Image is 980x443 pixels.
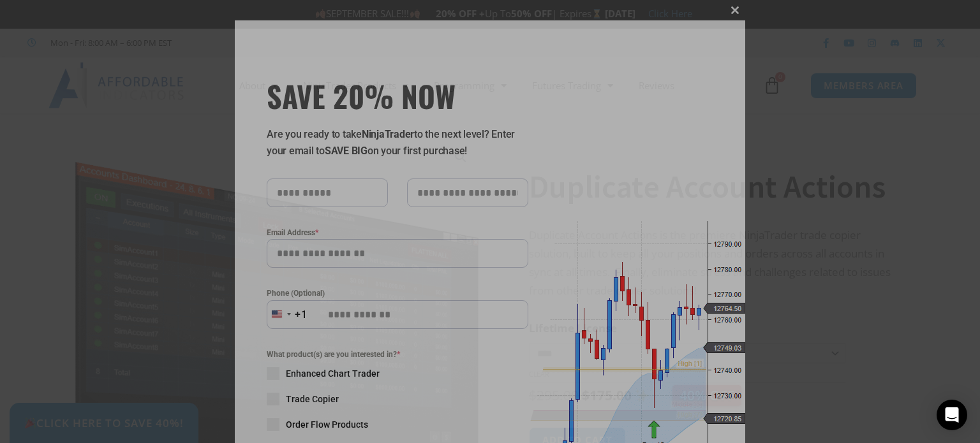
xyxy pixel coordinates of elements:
[267,126,528,159] p: Are you ready to take to the next level? Enter your email to on your first purchase!
[267,287,528,300] label: Phone (Optional)
[267,226,528,239] label: Email Address
[267,300,308,329] button: Selected country
[937,400,967,430] div: Open Intercom Messenger
[267,393,528,405] label: Trade Copier
[286,418,368,431] span: Order Flow Products
[267,348,528,361] span: What product(s) are you interested in?
[267,78,528,113] span: SAVE 20% NOW
[362,128,414,140] strong: NinjaTrader
[295,307,308,323] div: +1
[267,418,528,431] label: Order Flow Products
[286,367,380,380] span: Enhanced Chart Trader
[325,145,367,157] strong: SAVE BIG
[286,393,339,405] span: Trade Copier
[267,367,528,380] label: Enhanced Chart Trader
